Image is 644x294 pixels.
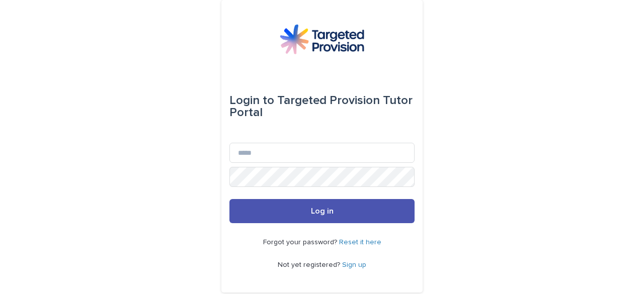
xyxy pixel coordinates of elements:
span: Login to [229,94,274,107]
span: Forgot your password? [263,239,339,246]
img: M5nRWzHhSzIhMunXDL62 [280,24,364,54]
span: Not yet registered? [278,261,342,268]
div: Targeted Provision Tutor Portal [229,86,415,127]
a: Reset it here [339,239,381,246]
button: Log in [229,199,415,223]
span: Log in [311,207,334,215]
a: Sign up [342,261,366,268]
